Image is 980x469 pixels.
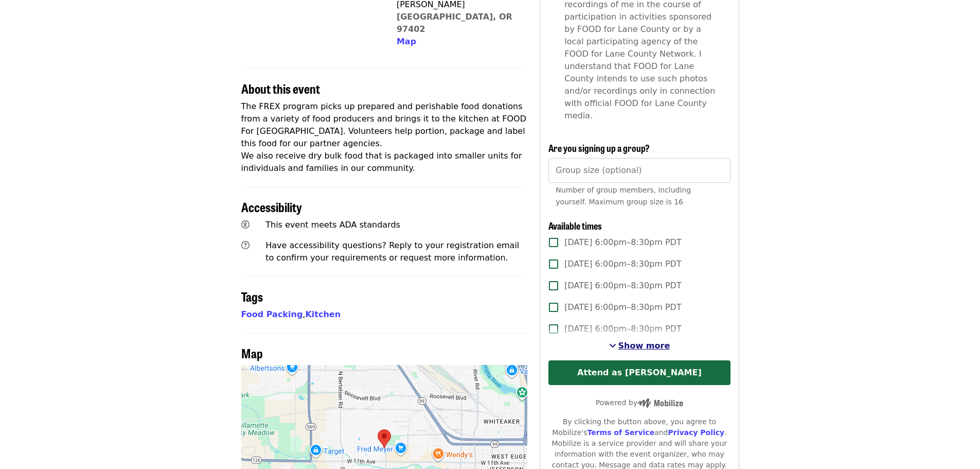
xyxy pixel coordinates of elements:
[241,287,263,305] span: Tags
[241,309,306,319] span: ,
[548,141,650,154] span: Are you signing up a group?
[548,158,730,183] input: [object Object]
[397,37,416,46] span: Map
[564,258,681,270] span: [DATE] 6:00pm–8:30pm PDT
[241,79,320,97] span: About this event
[241,240,250,250] i: question-circle icon
[618,341,670,351] span: Show more
[241,220,250,230] i: universal-access icon
[609,340,670,352] button: See more timeslots
[397,36,416,48] button: Map
[564,301,681,314] span: [DATE] 6:00pm–8:30pm PDT
[556,186,691,206] span: Number of group members, including yourself. Maximum group size is 16
[397,12,512,34] a: [GEOGRAPHIC_DATA], OR 97402
[241,344,263,362] span: Map
[265,220,400,230] span: This event meets ADA standards
[548,219,602,232] span: Available times
[637,398,683,408] img: Powered by Mobilize
[596,398,683,407] span: Powered by
[241,198,302,216] span: Accessibility
[241,100,528,175] p: The FREX program picks up prepared and perishable food donations from a variety of food producers...
[548,360,730,385] button: Attend as [PERSON_NAME]
[241,309,303,319] a: Food Packing
[564,280,681,292] span: [DATE] 6:00pm–8:30pm PDT
[564,236,681,249] span: [DATE] 6:00pm–8:30pm PDT
[587,428,654,437] a: Terms of Service
[668,428,724,437] a: Privacy Policy
[265,240,519,263] span: Have accessibility questions? Reply to your registration email to confirm your requirements or re...
[305,309,341,319] a: Kitchen
[564,323,681,335] span: [DATE] 6:00pm–8:30pm PDT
